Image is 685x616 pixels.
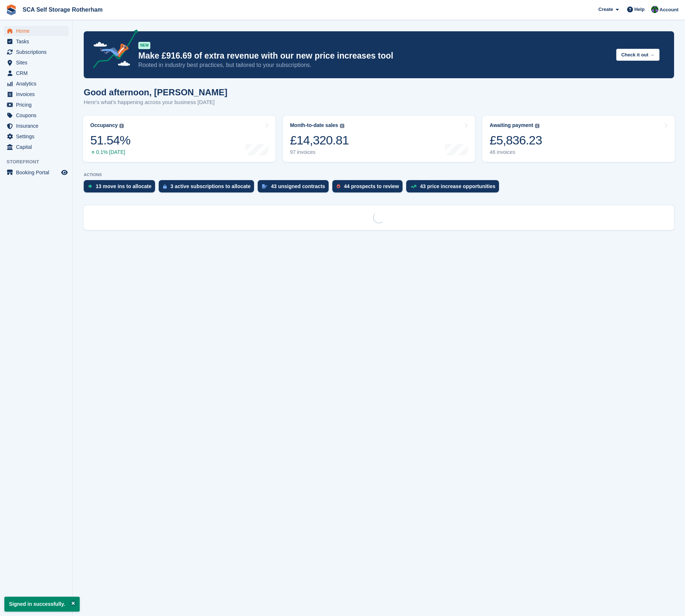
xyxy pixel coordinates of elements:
a: 13 move ins to allocate [84,180,159,196]
a: menu [4,47,69,57]
a: menu [4,121,69,131]
div: 44 prospects to review [344,183,399,189]
p: Make £916.69 of extra revenue with our new price increases tool [138,51,610,61]
img: icon-info-grey-7440780725fd019a000dd9b08b2336e03edf1995a4989e88bcd33f0948082b44.svg [535,124,539,128]
span: Account [660,6,678,13]
a: menu [4,100,69,110]
span: Create [598,6,613,13]
span: Pricing [16,100,60,110]
a: Preview store [60,168,69,177]
span: Invoices [16,89,60,99]
a: SCA Self Storage Rotherham [20,4,106,16]
img: price-adjustments-announcement-icon-8257ccfd72463d97f412b2fc003d46551f7dbcb40ab6d574587a9cd5c0d94... [87,29,138,71]
img: stora-icon-8386f47178a22dfd0bd8f6a31ec36ba5ce8667c1dd55bd0f319d3a0aa187defe.svg [6,4,17,15]
img: prospect-51fa495bee0391a8d652442698ab0144808aea92771e9ea1ae160a38d050c398.svg [337,184,340,188]
a: menu [4,57,69,68]
div: 13 move ins to allocate [96,183,151,189]
a: menu [4,142,69,152]
a: Month-to-date sales £14,320.81 97 invoices [283,116,475,162]
a: menu [4,131,69,142]
a: menu [4,79,69,89]
a: menu [4,26,69,36]
img: move_ins_to_allocate_icon-fdf77a2bb77ea45bf5b3d319d69a93e2d87916cf1d5bf7949dd705db3b84f3ca.svg [88,184,92,188]
div: Awaiting payment [490,122,533,128]
a: 44 prospects to review [332,180,406,196]
img: active_subscription_to_allocate_icon-d502201f5373d7db506a760aba3b589e785aa758c864c3986d89f69b8ff3... [163,184,167,189]
span: Home [16,26,60,36]
img: Ross Chapman [651,6,658,13]
div: 3 active subscriptions to allocate [170,183,250,189]
a: menu [4,68,69,78]
span: Sites [16,57,60,68]
div: 0.1% [DATE] [90,149,130,155]
span: Coupons [16,110,60,120]
a: 43 price increase opportunities [406,180,503,196]
p: Signed in successfully. [4,597,80,612]
a: 43 unsigned contracts [258,180,332,196]
div: Occupancy [90,122,118,128]
span: Subscriptions [16,47,60,57]
div: 43 unsigned contracts [271,183,325,189]
a: menu [4,167,69,178]
img: contract_signature_icon-13c848040528278c33f63329250d36e43548de30e8caae1d1a13099fd9432cc5.svg [262,184,267,188]
div: NEW [138,42,150,49]
p: ACTIONS [84,172,674,177]
div: 43 price increase opportunities [420,183,495,189]
span: Analytics [16,79,60,89]
img: icon-info-grey-7440780725fd019a000dd9b08b2336e03edf1995a4989e88bcd33f0948082b44.svg [340,124,344,128]
div: Month-to-date sales [290,122,338,128]
a: menu [4,36,69,47]
p: Here's what's happening across your business [DATE] [84,98,227,107]
h1: Good afternoon, [PERSON_NAME] [84,87,227,97]
a: Occupancy 51.54% 0.1% [DATE] [83,116,276,162]
span: Help [634,6,645,13]
img: icon-info-grey-7440780725fd019a000dd9b08b2336e03edf1995a4989e88bcd33f0948082b44.svg [119,124,124,128]
a: menu [4,89,69,99]
span: Insurance [16,121,60,131]
div: 51.54% [90,133,130,148]
img: price_increase_opportunities-93ffe204e8149a01c8c9dc8f82e8f89637d9d84a8eef4429ea346261dce0b2c0.svg [411,185,416,188]
div: 97 invoices [290,149,349,155]
button: Check it out → [616,49,660,61]
span: Booking Portal [16,167,60,178]
a: Awaiting payment £5,836.23 46 invoices [482,116,675,162]
a: menu [4,110,69,120]
span: Capital [16,142,60,152]
span: Tasks [16,36,60,47]
div: 46 invoices [490,149,542,155]
span: Settings [16,131,60,142]
span: Storefront [7,158,72,166]
p: Rooted in industry best practices, but tailored to your subscriptions. [138,61,610,69]
div: £14,320.81 [290,133,349,148]
a: 3 active subscriptions to allocate [159,180,258,196]
span: CRM [16,68,60,78]
div: £5,836.23 [490,133,542,148]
